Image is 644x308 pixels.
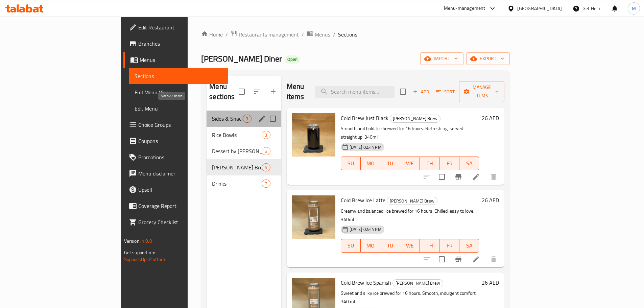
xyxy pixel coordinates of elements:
a: Menu disclaimer [123,165,228,182]
button: Branch-specific-item [450,251,467,267]
a: Coupons [123,133,228,149]
div: [PERSON_NAME] Brew4 [207,159,281,175]
button: WE [400,239,420,253]
a: Edit Restaurant [123,19,228,35]
div: items [243,115,251,123]
div: items [262,131,270,139]
span: Sort items [432,87,459,97]
button: Add section [265,84,281,100]
span: FR [442,159,456,168]
span: 7 [262,181,270,187]
a: Promotions [123,149,228,165]
span: Restaurants management [239,30,299,39]
span: [PERSON_NAME] Diner [201,51,282,66]
button: delete [485,251,502,267]
p: Smooth and bold. Ice brewed for 16 hours. Refreshing, served straight up. 340ml [341,124,479,141]
a: Menus [307,30,330,39]
button: SU [341,157,361,170]
div: items [262,147,270,155]
a: Edit Menu [129,100,228,117]
span: [PERSON_NAME] Brew [387,197,437,205]
a: Support.OpsPlatform [124,255,167,264]
span: export [472,54,504,63]
span: Sides & Snacks [212,115,243,123]
div: Dessert by Zoha [212,147,262,155]
span: TH [423,241,437,251]
span: Drinks [212,180,262,188]
li: / [333,30,335,39]
button: SA [459,157,479,170]
span: Add [412,88,430,96]
span: Sections [338,30,357,39]
span: Edit Restaurant [138,23,223,31]
span: Full Menu View [135,88,223,96]
span: Cold Brew Just Black [341,113,388,123]
button: edit [257,114,267,124]
a: Edit menu item [472,255,480,263]
span: Cold Brew Ice Spanish [341,278,391,288]
span: TH [423,159,437,168]
button: TU [380,157,400,170]
a: Grocery Checklist [123,214,228,230]
span: 1.0.0 [142,237,152,245]
a: Choice Groups [123,117,228,133]
a: Restaurants management [231,30,299,39]
button: SU [341,239,361,253]
span: MO [363,241,378,251]
div: [GEOGRAPHIC_DATA] [517,5,562,12]
button: TU [380,239,400,253]
span: Sections [135,72,223,80]
span: Choice Groups [138,121,223,129]
span: Upsell [138,186,223,194]
button: Manage items [459,81,504,102]
span: SA [462,159,476,168]
span: TU [383,241,397,251]
div: Menu-management [444,4,485,13]
span: Promotions [138,153,223,161]
div: Dessert by [PERSON_NAME]5 [207,143,281,159]
span: Select to update [435,252,449,266]
span: 4 [262,164,270,171]
span: FR [442,241,456,251]
button: SA [459,239,479,253]
button: FR [439,157,459,170]
span: 5 [262,148,270,155]
span: M [632,5,636,12]
p: Creamy and balanced. Ice brewed for 16 hours. Chilled, easy to love. 340ml [341,207,479,224]
span: [PERSON_NAME] Brew [393,279,443,287]
img: Cold Brew Ice Latte [292,195,335,239]
div: Open [285,55,300,64]
div: items [262,163,270,171]
a: Sections [129,68,228,84]
a: Coverage Report [123,198,228,214]
a: Edit menu item [472,173,480,181]
img: Cold Brew Just Black [292,113,335,157]
div: Big Ali Brew [392,279,443,287]
button: MO [361,157,380,170]
span: Edit Menu [135,104,223,113]
span: Sort [436,88,455,96]
div: Big Ali Brew [212,163,262,171]
nav: breadcrumb [201,30,510,39]
span: Cold Brew Ice Latte [341,195,385,205]
span: Add item [410,87,432,97]
h2: Menu items [287,81,307,102]
button: TH [420,239,439,253]
button: Sort [434,87,456,97]
span: Branches [138,40,223,48]
div: Rice Bowls3 [207,127,281,143]
span: WE [403,159,417,168]
span: Sort sections [249,84,265,100]
div: Drinks7 [207,175,281,192]
button: WE [400,157,420,170]
button: MO [361,239,380,253]
span: SA [462,241,476,251]
span: 3 [262,132,270,138]
span: SU [344,241,358,251]
span: Menu disclaimer [138,169,223,177]
span: Select to update [435,170,449,184]
span: Manage items [464,83,499,100]
span: Get support on: [124,248,155,257]
nav: Menu sections [207,108,281,194]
